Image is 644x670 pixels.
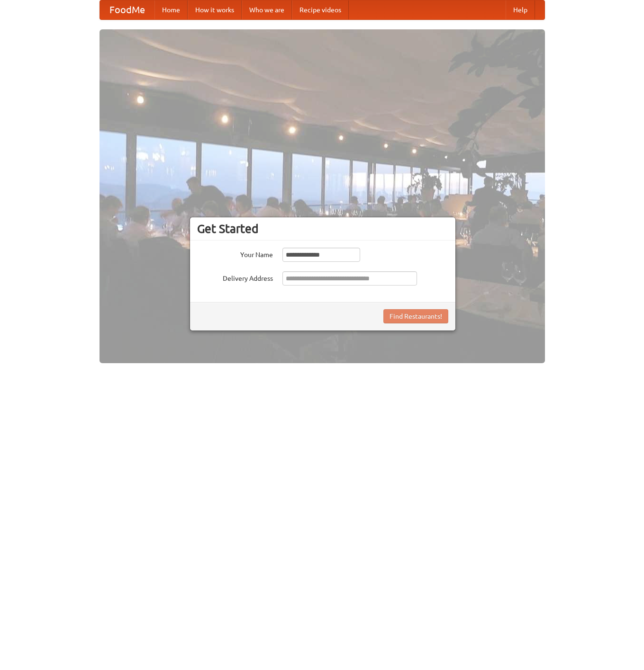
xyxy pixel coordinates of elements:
[197,222,448,236] h3: Get Started
[188,0,242,19] a: How it works
[383,309,448,323] button: Find Restaurants!
[197,271,273,283] label: Delivery Address
[197,248,273,259] label: Your Name
[100,0,154,19] a: FoodMe
[506,0,535,19] a: Help
[292,0,349,19] a: Recipe videos
[154,0,188,19] a: Home
[242,0,292,19] a: Who we are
